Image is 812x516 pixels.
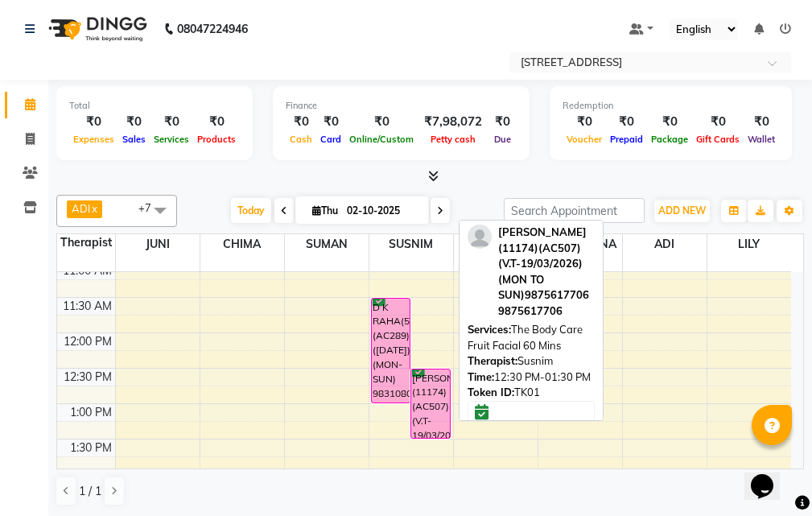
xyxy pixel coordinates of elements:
[342,199,422,223] input: 2025-10-02
[60,369,115,386] div: 12:30 PM
[193,134,240,145] span: Products
[177,6,248,52] b: 08047224946
[658,204,706,217] span: ADD NEW
[692,113,744,131] div: ₹0
[647,113,692,131] div: ₹0
[418,113,488,131] div: ₹7,98,072
[606,113,647,131] div: ₹0
[57,234,115,251] div: Therapist
[67,440,115,456] div: 1:30 PM
[90,202,97,215] a: x
[67,404,115,421] div: 1:00 PM
[286,134,316,145] span: Cash
[498,303,595,320] div: 9875617706
[490,134,515,145] span: Due
[372,299,410,402] div: D K RAHA(5196)(AC289) ([DATE])(MON-SUN) 9831080520, TK02, 11:30 AM-01:00 PM, Thai Yoga 90 Mins
[468,353,595,369] div: Susnim
[69,113,118,131] div: ₹0
[286,99,517,113] div: Finance
[488,113,517,131] div: ₹0
[316,134,345,145] span: Card
[231,198,271,223] span: Today
[563,113,606,131] div: ₹0
[504,198,645,223] input: Search Appointment
[150,113,193,131] div: ₹0
[116,234,200,254] span: JUNI
[411,369,450,438] div: [PERSON_NAME](11174)(AC507)(V.T-19/03/2026) (MON TO SUN)9875617706, TK01, 12:30 PM-01:30 PM, The ...
[468,323,511,336] span: Services:
[563,99,779,113] div: Redemption
[369,234,453,254] span: SUSNIM
[692,134,744,145] span: Gift Cards
[468,225,492,249] img: profile
[606,134,647,145] span: Prepaid
[72,202,90,215] span: ADI
[498,225,589,301] span: [PERSON_NAME](11174)(AC507)(V.T-19/03/2026) (MON TO SUN)9875617706
[138,201,163,214] span: +7
[345,134,418,145] span: Online/Custom
[193,113,240,131] div: ₹0
[60,333,115,350] div: 12:00 PM
[468,369,595,386] div: 12:30 PM-01:30 PM
[118,134,150,145] span: Sales
[41,6,151,52] img: logo
[308,204,342,217] span: Thu
[654,200,710,222] button: ADD NEW
[454,234,538,254] span: ANJU
[150,134,193,145] span: Services
[286,113,316,131] div: ₹0
[69,134,118,145] span: Expenses
[316,113,345,131] div: ₹0
[744,452,796,500] iframe: chat widget
[79,483,101,500] span: 1 / 1
[427,134,480,145] span: Petty cash
[468,354,517,367] span: Therapist:
[60,298,115,315] div: 11:30 AM
[647,134,692,145] span: Package
[623,234,707,254] span: ADI
[468,370,494,383] span: Time:
[345,113,418,131] div: ₹0
[468,323,583,352] span: The Body Care Fruit Facial 60 Mins
[468,385,595,401] div: TK01
[563,134,606,145] span: Voucher
[200,234,284,254] span: CHIMA
[707,234,792,254] span: LILY
[744,113,779,131] div: ₹0
[285,234,369,254] span: SUMAN
[744,134,779,145] span: Wallet
[69,99,240,113] div: Total
[468,386,514,398] span: Token ID:
[118,113,150,131] div: ₹0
